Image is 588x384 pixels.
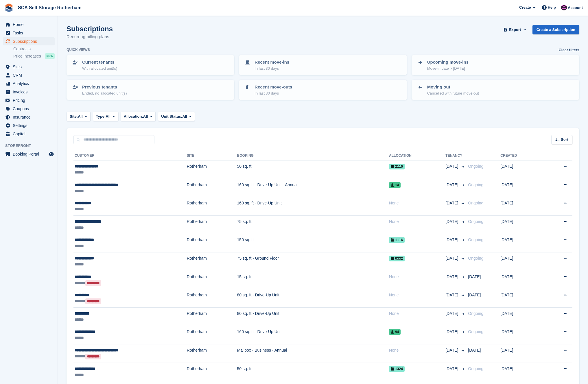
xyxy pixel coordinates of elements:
span: Settings [13,121,47,130]
span: 14 [389,182,401,188]
th: Site [187,151,237,160]
a: menu [3,113,55,121]
div: NEW [45,53,55,59]
button: Site: All [67,112,91,121]
a: Create a Subscription [532,25,579,34]
td: 80 sq. ft - Drive-Up Unit [237,307,389,326]
p: In last 30 days [255,66,289,71]
a: Preview store [48,151,55,158]
a: menu [3,63,55,71]
span: Export [509,27,521,33]
span: Pricing [13,96,47,104]
span: Home [13,21,47,29]
td: Rotherham [187,363,237,381]
td: 160 sq. ft - Drive-Up Unit - Annual [237,179,389,197]
span: [DATE] [445,182,459,188]
a: menu [3,80,55,88]
a: Contracts [13,46,55,52]
a: menu [3,21,55,29]
div: None [389,347,445,353]
p: Previous tenants [82,84,127,91]
p: Current tenants [82,59,117,66]
button: Unit Status: All [158,112,195,121]
span: 0332 [389,256,405,261]
td: 50 sq. ft [237,160,389,179]
span: [DATE] [468,274,481,279]
td: 80 sq. ft - Drive-Up Unit [237,289,389,308]
img: stora-icon-8386f47178a22dfd0bd8f6a31ec36ba5ce8667c1dd55bd0f319d3a0aa187defe.svg [5,3,13,12]
span: Account [568,5,583,11]
span: Ongoing [468,237,483,242]
span: Allocation: [124,114,143,119]
span: Sort [561,137,568,143]
button: Export [502,25,528,34]
a: menu [3,96,55,104]
p: Moving out [427,84,479,91]
button: Allocation: All [121,112,156,121]
p: Cancelled with future move-out [427,91,479,96]
span: Ongoing [468,219,483,224]
a: Upcoming move-ins Move-in date > [DATE] [412,56,579,75]
span: All [182,114,187,119]
span: Ongoing [468,182,483,187]
span: Ongoing [468,329,483,334]
p: Recent move-ins [255,59,289,66]
td: [DATE] [500,363,542,381]
a: Clear filters [558,47,579,53]
a: menu [3,105,55,113]
span: Help [548,5,556,10]
p: In last 30 days [255,91,292,96]
a: Price increases NEW [13,53,55,59]
p: Ended, no allocated unit(s) [82,91,127,96]
span: All [106,114,110,119]
a: menu [3,71,55,79]
td: Rotherham [187,215,237,234]
p: With allocated unit(s) [82,66,117,71]
span: All [143,114,148,119]
td: Rotherham [187,326,237,344]
td: [DATE] [500,271,542,289]
span: Booking Portal [13,150,47,158]
span: [DATE] [445,274,459,280]
a: Moving out Cancelled with future move-out [412,80,579,99]
span: [DATE] [468,348,481,352]
h6: Quick views [67,47,90,52]
a: menu [3,130,55,138]
span: 1324 [389,366,405,372]
a: Current tenants With allocated unit(s) [67,56,234,75]
td: Rotherham [187,307,237,326]
td: [DATE] [500,289,542,308]
span: [DATE] [468,293,481,297]
div: None [389,219,445,225]
td: [DATE] [500,160,542,179]
h1: Subscriptions [67,25,113,33]
a: menu [3,29,55,37]
span: Tasks [13,29,47,37]
span: CRM [13,71,47,79]
a: menu [3,37,55,45]
a: Previous tenants Ended, no allocated unit(s) [67,80,234,99]
td: Rotherham [187,344,237,363]
td: 160 sq. ft - Drive-Up Unit [237,197,389,216]
th: Created [500,151,542,160]
td: 150 sq. ft [237,234,389,252]
td: Rotherham [187,252,237,271]
span: Capital [13,130,47,138]
td: 75 sq. ft - Ground Floor [237,252,389,271]
span: Create [519,5,531,10]
p: Recurring billing plans [67,34,113,40]
span: [DATE] [445,219,459,225]
span: [DATE] [445,311,459,317]
span: Price increases [13,53,41,59]
button: Type: All [93,112,118,121]
td: 50 sq. ft [237,363,389,381]
span: Site: [70,114,78,119]
p: Upcoming move-ins [427,59,469,66]
th: Booking [237,151,389,160]
td: [DATE] [500,179,542,197]
span: All [78,114,83,119]
td: [DATE] [500,344,542,363]
span: Storefront [5,143,58,149]
a: menu [3,121,55,130]
div: None [389,274,445,280]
